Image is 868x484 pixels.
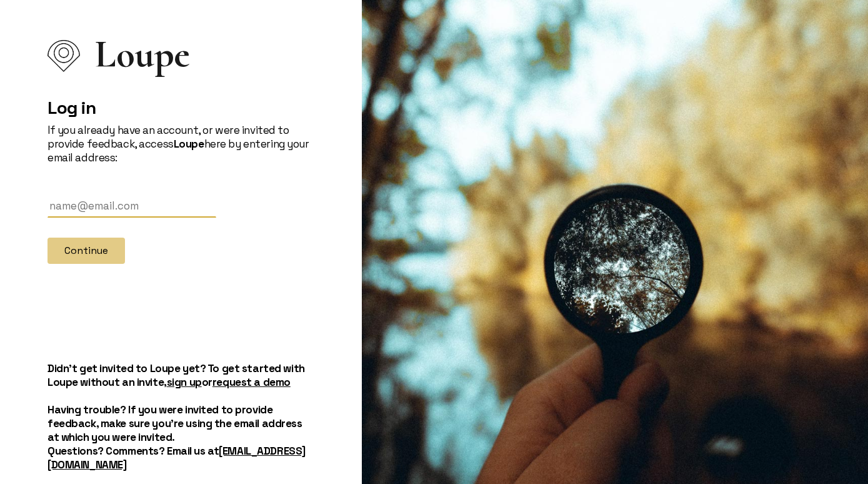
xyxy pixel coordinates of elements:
[47,40,80,72] img: Loupe Logo
[212,375,291,389] a: request a demo
[95,48,190,61] span: Loupe
[47,97,314,118] h2: Log in
[167,375,202,389] a: sign up
[47,123,314,164] p: If you already have an account, or were invited to provide feedback, access here by entering your...
[174,137,204,151] strong: Loupe
[47,361,314,471] h5: Didn't get invited to Loupe yet? To get started with Loupe without an invite, or Having trouble? ...
[47,238,125,264] button: Continue
[47,444,306,471] a: [EMAIL_ADDRESS][DOMAIN_NAME]
[47,194,216,218] input: Email Address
